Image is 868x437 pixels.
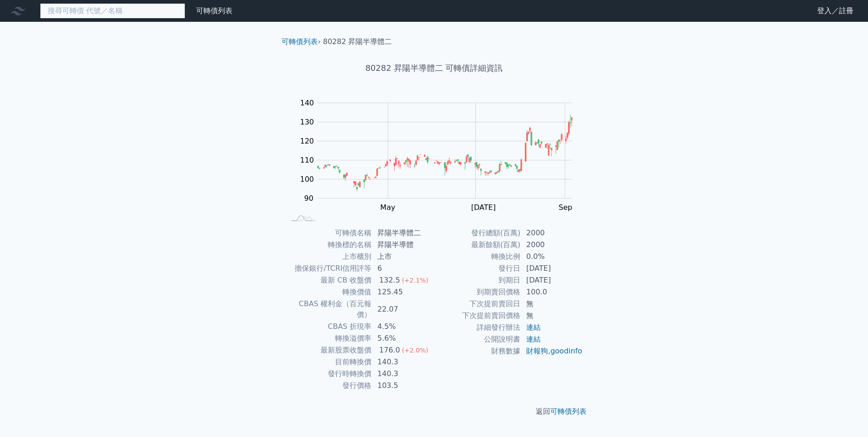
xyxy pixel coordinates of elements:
[402,277,428,284] span: (+2.1%)
[300,156,314,164] tspan: 110
[434,263,521,274] td: 發行日
[380,203,395,212] tspan: May
[526,335,541,343] a: 連結
[526,323,541,332] a: 連結
[434,322,521,333] td: 詳細發行辦法
[274,406,594,417] p: 返回
[434,333,521,345] td: 公開說明書
[196,6,232,15] a: 可轉債列表
[550,407,587,416] a: 可轉債列表
[285,380,372,392] td: 發行價格
[285,356,372,368] td: 目前轉換價
[285,239,372,251] td: 轉換標的名稱
[434,251,521,263] td: 轉換比例
[434,310,521,322] td: 下次提前賣回價格
[372,380,434,392] td: 103.5
[434,239,521,251] td: 最新餘額(百萬)
[323,36,392,47] li: 80282 昇陽半導體二
[372,263,434,274] td: 6
[285,321,372,333] td: CBAS 折現率
[274,62,594,74] h1: 80282 昇陽半導體二 可轉債詳細資訊
[300,118,314,126] tspan: 130
[285,344,372,356] td: 最新股票收盤價
[285,286,372,298] td: 轉換價值
[281,37,318,46] a: 可轉債列表
[434,298,521,310] td: 下次提前賣回日
[377,345,402,356] div: 176.0
[434,286,521,298] td: 到期賣回價格
[285,227,372,239] td: 可轉債名稱
[521,263,583,274] td: [DATE]
[521,310,583,322] td: 無
[434,227,521,239] td: 發行總額(百萬)
[285,251,372,263] td: 上市櫃別
[285,298,372,321] td: CBAS 權利金（百元報價）
[471,203,496,212] tspan: [DATE]
[285,274,372,286] td: 最新 CB 收盤價
[434,274,521,286] td: 到期日
[300,175,314,184] tspan: 100
[304,194,313,203] tspan: 90
[372,321,434,333] td: 4.5%
[521,251,583,263] td: 0.0%
[521,239,583,251] td: 2000
[559,203,572,212] tspan: Sep
[434,345,521,357] td: 財務數據
[377,275,402,286] div: 132.5
[372,251,434,263] td: 上市
[521,345,583,357] td: ,
[300,99,314,107] tspan: 140
[521,274,583,286] td: [DATE]
[285,263,372,274] td: 擔保銀行/TCRI信用評等
[285,333,372,344] td: 轉換溢價率
[372,333,434,344] td: 5.6%
[372,239,434,251] td: 昇陽半導體
[372,368,434,380] td: 140.3
[372,356,434,368] td: 140.3
[372,286,434,298] td: 125.45
[550,347,582,355] a: goodinfo
[810,4,861,18] a: 登入／註冊
[402,347,428,354] span: (+2.0%)
[296,99,586,230] g: Chart
[526,347,548,355] a: 財報狗
[521,286,583,298] td: 100.0
[521,227,583,239] td: 2000
[372,298,434,321] td: 22.07
[300,137,314,145] tspan: 120
[281,36,321,47] li: ›
[372,227,434,239] td: 昇陽半導體二
[40,3,185,19] input: 搜尋可轉債 代號／名稱
[285,368,372,380] td: 發行時轉換價
[521,298,583,310] td: 無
